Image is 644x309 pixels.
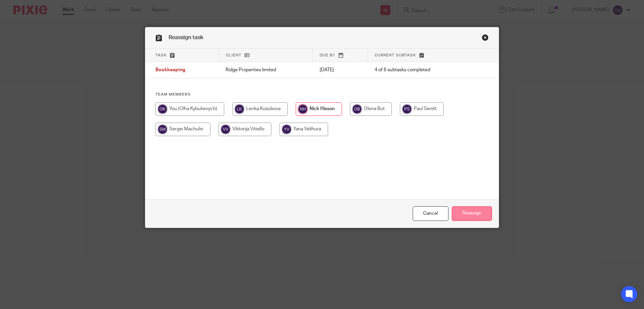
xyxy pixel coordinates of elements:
span: Bookkeeping [155,68,185,73]
td: 4 of 6 subtasks completed [368,62,469,78]
input: Reassign [452,206,492,221]
span: Due by [320,53,335,57]
span: Reassign task [169,35,203,40]
p: [DATE] [320,67,361,73]
a: Close this dialog window [482,34,489,43]
p: Ridge Properties limited [226,67,306,73]
span: Task [155,53,167,57]
a: Close this dialog window [413,206,448,221]
span: Client [226,53,241,57]
h4: Team members [155,92,489,97]
span: Current subtask [375,53,416,57]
